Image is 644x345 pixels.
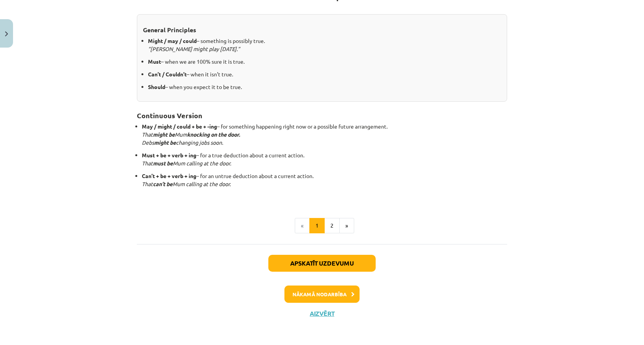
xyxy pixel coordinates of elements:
[148,83,165,90] strong: Should
[153,131,175,138] strong: might be
[137,111,202,120] strong: Continuous Version
[154,139,176,146] strong: might be
[142,123,217,130] strong: May / might / could + be + -ing
[148,58,501,66] p: – when we are 100% sure it is true.
[153,180,172,187] strong: can’t be
[284,286,360,303] button: Nākamā nodarbība
[268,255,376,272] button: Apskatīt uzdevumu
[148,83,501,91] p: – when you expect it to be true.
[142,180,231,187] em: That Mum calling at the door.
[142,139,223,146] em: Debs changing jobs soon.
[148,37,197,44] strong: Might / may / could
[142,172,507,188] p: – for an untrue deduction about a current action.
[142,131,240,138] em: That Mum
[137,218,507,233] nav: Page navigation example
[142,172,196,179] strong: Can’t + be + verb + ing
[309,218,325,233] button: 1
[148,45,240,52] em: “[PERSON_NAME] might play [DATE].”
[142,122,507,147] p: – for something happening right now or a possible future arrangement.
[148,37,501,53] p: – something is possibly true.
[153,160,173,167] strong: must be
[148,70,501,78] p: – when it isn’t true.
[307,310,337,317] button: Aizvērt
[339,218,354,233] button: »
[324,218,340,233] button: 2
[148,71,187,78] strong: Can’t / Couldn’t
[187,131,240,138] strong: knocking on the door.
[143,26,196,34] strong: General Principles
[148,58,161,65] strong: Must
[142,152,196,158] strong: Must + be + verb + ing
[5,31,8,36] img: icon-close-lesson-0947bae3869378f0d4975bcd49f059093ad1ed9edebbc8119c70593378902aed.svg
[142,160,231,167] em: That Mum calling at the door.
[142,151,507,167] p: – for a true deduction about a current action.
